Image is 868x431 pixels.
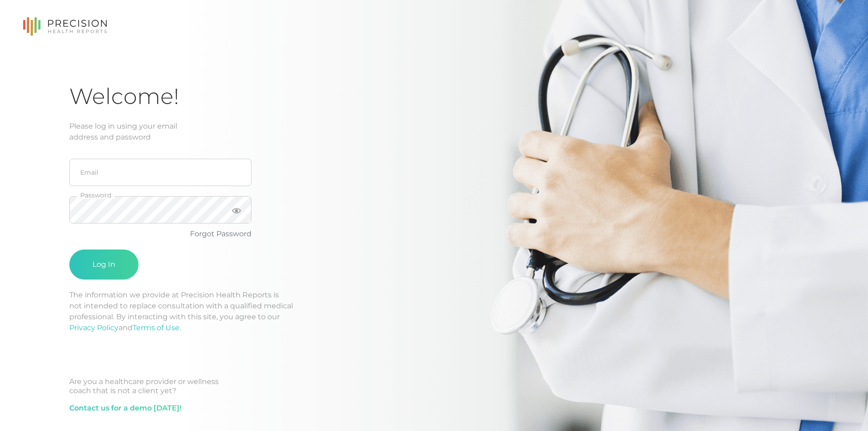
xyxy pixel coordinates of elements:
[133,323,181,332] a: Terms of Use.
[69,323,118,332] a: Privacy Policy
[190,229,252,238] a: Forgot Password
[69,249,139,280] button: Log In
[69,403,181,414] a: Contact us for a demo [DATE]!
[69,377,799,395] div: Are you a healthcare provider or wellness coach that is not a client yet?
[69,83,799,110] h1: Welcome!
[69,290,799,333] p: The information we provide at Precision Health Reports is not intended to replace consultation wi...
[69,121,799,143] div: Please log in using your email address and password
[69,159,252,186] input: Email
